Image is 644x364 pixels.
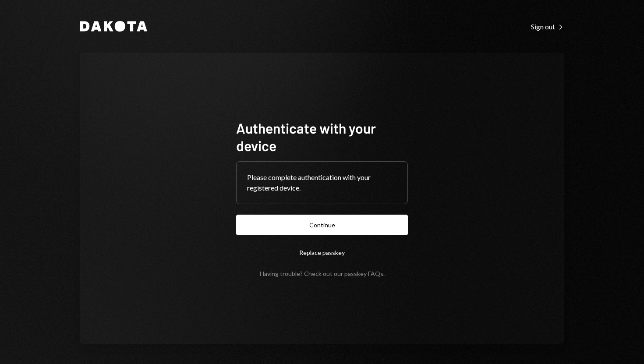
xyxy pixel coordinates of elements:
[236,215,408,235] button: Continue
[247,172,397,193] div: Please complete authentication with your registered device.
[531,21,564,31] a: Sign out
[260,270,385,277] div: Having trouble? Check out our .
[531,22,564,31] div: Sign out
[344,270,383,278] a: passkey FAQs
[236,119,408,154] h1: Authenticate with your device
[236,242,408,263] button: Replace passkey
